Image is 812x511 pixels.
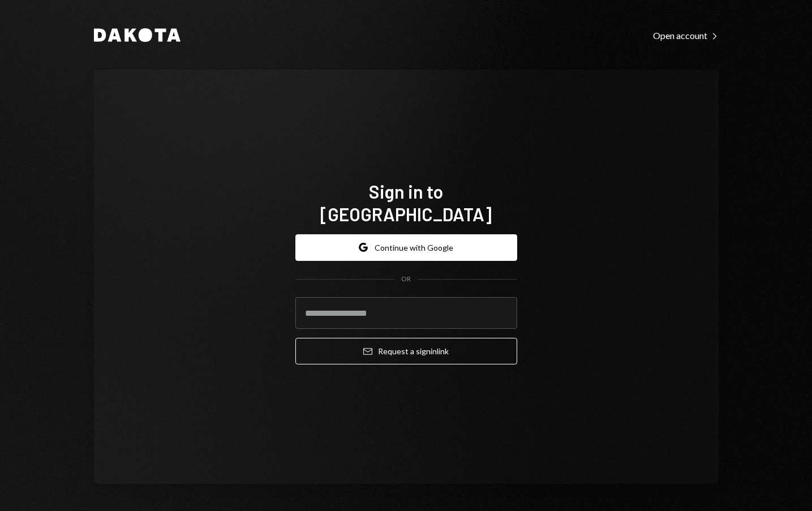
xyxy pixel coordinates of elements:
[401,274,411,284] div: OR
[295,234,517,261] button: Continue with Google
[295,338,517,364] button: Request a signinlink
[295,180,517,225] h1: Sign in to [GEOGRAPHIC_DATA]
[653,29,719,41] a: Open account
[653,30,719,41] div: Open account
